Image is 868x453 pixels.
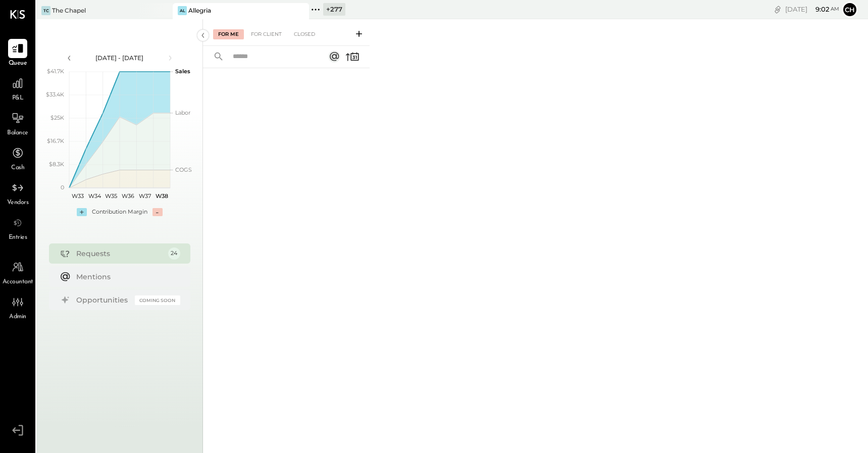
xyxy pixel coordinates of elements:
span: Admin [9,313,26,322]
a: Admin [1,292,35,322]
text: W36 [122,192,134,199]
div: + [77,208,87,216]
div: TC [41,6,50,15]
text: $25K [50,114,64,121]
span: Cash [11,164,24,173]
div: Coming Soon [135,295,180,305]
text: W33 [71,192,83,199]
div: - [152,208,163,216]
text: $8.3K [49,161,64,168]
text: Sales [175,68,190,75]
a: Balance [1,109,35,138]
div: Allegria [188,6,211,15]
a: Vendors [1,178,35,208]
div: For Client [246,29,287,39]
span: Accountant [3,278,33,287]
span: Queue [9,59,27,68]
div: 24 [168,247,180,260]
text: 0 [61,184,64,191]
span: P&L [12,94,24,103]
text: $16.7K [47,137,64,144]
div: [DATE] [785,5,839,14]
text: W35 [105,192,117,199]
text: $33.4K [46,91,64,98]
button: Ch [842,2,858,18]
span: Entries [9,233,27,242]
text: W34 [88,192,101,199]
text: W37 [139,192,151,199]
div: The Chapel [52,6,86,15]
div: Closed [289,29,320,39]
text: $41.7K [47,68,64,75]
a: Entries [1,213,35,242]
text: Labor [175,109,190,116]
a: Cash [1,143,35,173]
text: COGS [175,166,192,173]
span: Vendors [7,198,29,208]
div: Contribution Margin [92,208,147,216]
div: copy link [773,4,783,15]
text: W38 [155,192,168,199]
div: Requests [76,248,163,259]
span: Balance [7,129,28,138]
div: [DATE] - [DATE] [77,54,163,62]
div: Opportunities [76,295,130,305]
a: Queue [1,39,35,68]
a: P&L [1,74,35,103]
div: Mentions [76,272,175,282]
div: For Me [213,29,244,39]
div: + 277 [323,3,345,16]
a: Accountant [1,258,35,287]
div: Al [178,6,187,15]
